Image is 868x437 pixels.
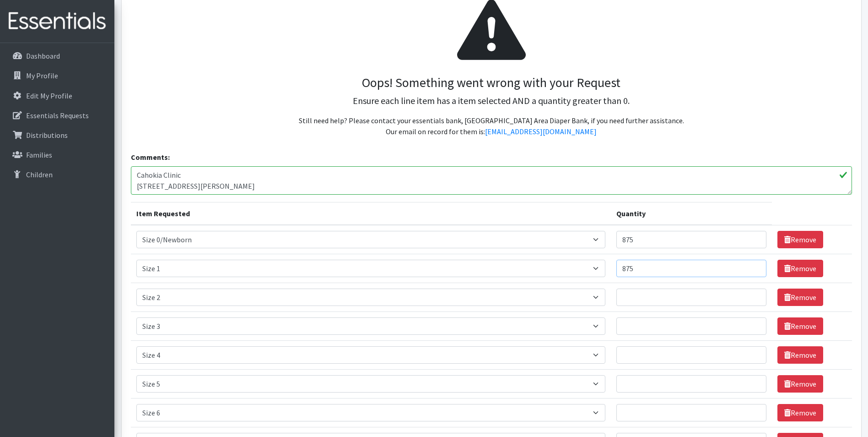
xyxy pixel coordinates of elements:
[4,6,111,37] img: HumanEssentials
[777,317,823,335] a: Remove
[4,47,111,65] a: Dashboard
[26,111,89,120] p: Essentials Requests
[131,202,611,225] th: Item Requested
[4,87,111,105] a: Edit My Profile
[131,166,852,195] textarea: Cahokia Clinic [STREET_ADDRESS][PERSON_NAME]
[26,150,52,159] p: Families
[26,91,72,100] p: Edit My Profile
[26,51,60,60] p: Dashboard
[4,66,111,85] a: My Profile
[26,131,68,140] p: Distributions
[777,346,823,364] a: Remove
[777,289,823,306] a: Remove
[4,165,111,184] a: Children
[777,375,823,393] a: Remove
[138,115,845,137] p: Still need help? Please contact your essentials bank, [GEOGRAPHIC_DATA] Area Diaper Bank, if you ...
[777,260,823,277] a: Remove
[485,127,597,136] a: [EMAIL_ADDRESS][DOMAIN_NAME]
[611,202,772,225] th: Quantity
[777,231,823,248] a: Remove
[131,152,170,163] label: Comments:
[4,106,111,125] a: Essentials Requests
[26,71,58,80] p: My Profile
[4,146,111,164] a: Families
[138,94,845,108] p: Ensure each line item has a item selected AND a quantity greater than 0.
[4,126,111,144] a: Distributions
[777,404,823,421] a: Remove
[26,170,53,179] p: Children
[138,75,845,91] h3: Oops! Something went wrong with your Request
